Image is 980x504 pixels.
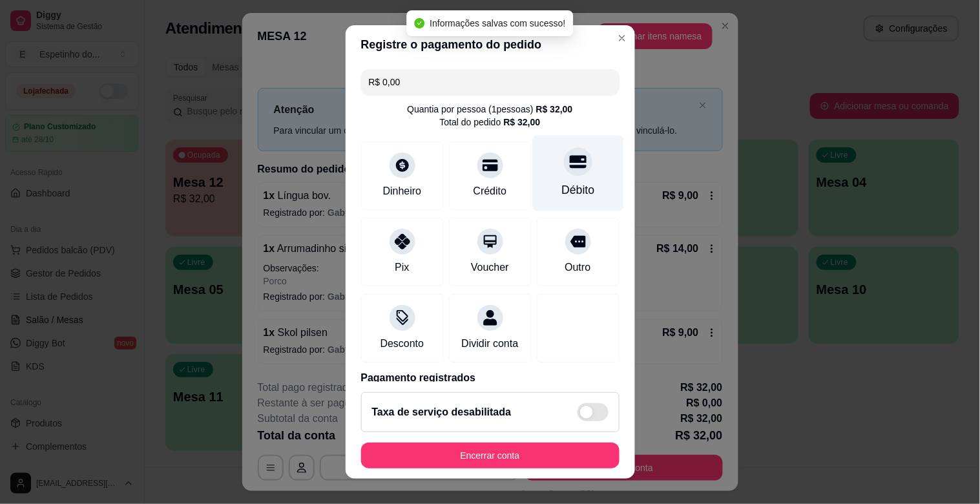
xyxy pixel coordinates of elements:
span: check-circle [414,18,424,28]
button: Encerrar conta [361,443,620,468]
div: Dinheiro [383,184,422,199]
div: R$ 32,00 [536,103,573,116]
h2: Taxa de serviço desabilitada [372,404,512,420]
div: Desconto [381,336,424,352]
div: Débito [561,182,594,198]
div: Dividir conta [461,336,518,352]
div: R$ 32,00 [504,116,541,129]
input: Ex.: hambúrguer de cordeiro [369,69,612,95]
div: Quantia por pessoa ( 1 pessoas) [407,103,572,116]
div: Total do pedido [440,116,541,129]
div: Pix [395,260,409,275]
button: Close [612,28,632,48]
span: Informações salvas com sucesso! [430,18,565,28]
div: Outro [565,260,590,275]
p: Pagamento registrados [361,370,620,386]
div: Crédito [474,184,507,199]
header: Registre o pagamento do pedido [346,25,635,64]
div: Voucher [471,260,509,275]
